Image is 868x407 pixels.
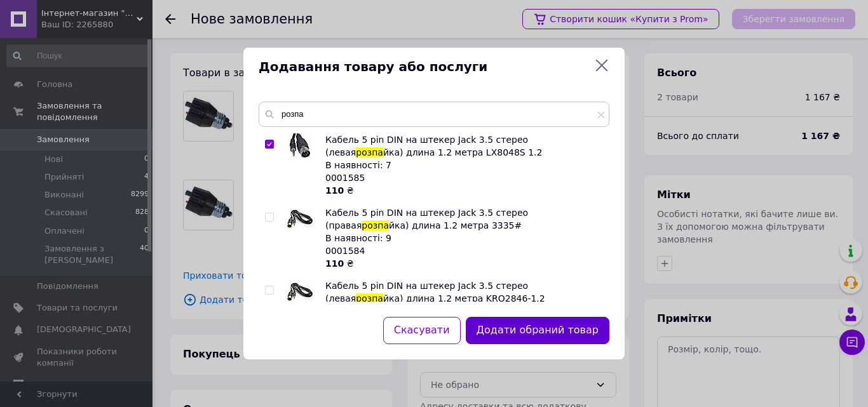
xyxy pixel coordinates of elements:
[383,147,543,157] span: йка) длина 1.2 метра LX8048S 1.2
[325,159,602,171] div: В наявності: 7
[325,258,344,269] b: 110
[383,317,461,344] button: Скасувати
[325,281,528,304] span: Кабель 5 pin DIN на штекер Jack 3.5 стерео (левая
[362,220,389,230] span: розпа
[259,58,589,76] span: Додавання товару або послуги
[325,208,528,230] span: Кабель 5 pin DIN на штекер Jack 3.5 стерео (правая
[325,257,602,270] div: ₴
[325,246,365,256] span: 0001584
[356,293,383,304] span: розпа
[287,283,313,301] img: Кабель 5 pin DIN на штекер Jack 3.5 стерео (левая розпайка) длина 1.2 метра KRO2846-1.2
[325,232,602,244] div: В наявності: 9
[287,133,313,159] img: Кабель 5 pin DIN на штекер Jack 3.5 стерео (левая розпайка) длина 1.2 метра LX8048S 1.2
[287,210,313,228] img: Кабель 5 pin DIN на штекер Jack 3.5 стерео (правая розпайка) длина 1.2 метра 3335#
[325,184,602,197] div: ₴
[325,173,365,183] span: 0001585
[325,185,344,196] b: 110
[466,317,609,344] button: Додати обраний товар
[389,220,522,230] span: йка) длина 1.2 метра 3335#
[259,102,609,127] input: Пошук за товарами та послугами
[325,135,528,157] span: Кабель 5 pin DIN на штекер Jack 3.5 стерео (левая
[356,147,383,157] span: розпа
[383,293,545,304] span: йка) длина 1.2 метра KRO2846-1.2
